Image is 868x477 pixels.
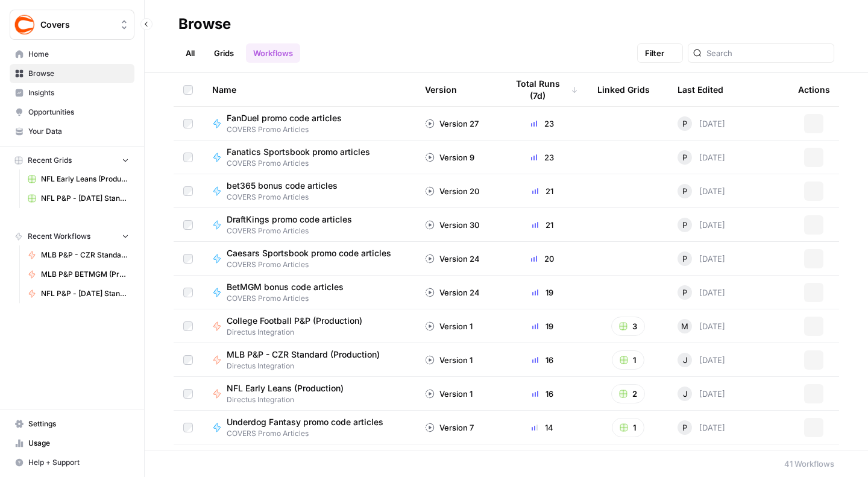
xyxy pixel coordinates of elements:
a: Browse [10,64,134,83]
div: [DATE] [678,251,725,266]
div: 19 [507,320,578,332]
div: [DATE] [678,218,725,232]
span: bet365 bonus code articles [227,180,338,192]
button: 3 [611,317,645,336]
span: MLB P&P - CZR Standard (Production) [227,349,380,361]
a: MLB P&P BETMGM (Production)Directus Integration [212,450,406,473]
div: Version [425,73,457,106]
div: Version 1 [425,354,473,366]
div: [DATE] [678,150,725,165]
span: Your Data [28,126,129,137]
a: FanDuel promo code articlesCOVERS Promo Articles [212,112,406,135]
a: DraftKings promo code articlesCOVERS Promo Articles [212,213,406,236]
div: Name [212,73,406,106]
span: MLB P&P BETMGM (Production) [41,269,129,280]
span: Insights [28,87,129,98]
a: Workflows [246,43,300,63]
div: Version 9 [425,151,474,163]
span: MLB P&P BETMGM (Production) [227,450,355,462]
a: Settings [10,414,134,434]
div: [DATE] [678,353,725,367]
span: COVERS Promo Articles [227,428,393,439]
button: 2 [611,384,645,403]
span: COVERS Promo Articles [227,259,401,270]
span: MLB P&P - CZR Standard (Production) [41,250,129,261]
img: Covers Logo [14,14,36,36]
span: Underdog Fantasy promo code articles [227,416,383,428]
span: FanDuel promo code articles [227,112,342,124]
span: NFL P&P - [DATE] Standard (Production) [41,288,129,299]
span: P [682,253,687,265]
span: COVERS Promo Articles [227,293,353,304]
input: Search [706,47,829,59]
span: P [682,118,687,130]
button: Recent Workflows [10,227,134,245]
button: Help + Support [10,453,134,472]
div: Version 1 [425,388,473,400]
a: Fanatics Sportsbook promo articlesCOVERS Promo Articles [212,146,406,169]
a: Home [10,45,134,64]
div: Version 1 [425,320,473,332]
span: Directus Integration [227,327,372,338]
span: DraftKings promo code articles [227,213,352,226]
a: MLB P&P BETMGM (Production) [22,265,134,284]
div: Total Runs (7d) [507,73,578,106]
div: 16 [507,354,578,366]
a: Underdog Fantasy promo code articlesCOVERS Promo Articles [212,416,406,439]
button: 1 [612,350,644,370]
span: College Football P&P (Production) [227,315,362,327]
span: COVERS Promo Articles [227,192,347,203]
span: Home [28,49,129,60]
span: Help + Support [28,457,129,468]
span: Usage [28,438,129,449]
div: 19 [507,286,578,299]
span: Covers [40,19,113,31]
div: Version 24 [425,286,480,299]
div: Browse [178,14,231,34]
button: 1 [612,418,644,437]
a: Your Data [10,122,134,141]
button: Recent Grids [10,151,134,169]
div: Actions [798,73,830,106]
a: NFL Early Leans (Production) Grid [22,169,134,189]
div: Version 30 [425,219,479,231]
span: COVERS Promo Articles [227,226,362,236]
a: Opportunities [10,103,134,122]
span: P [682,286,687,299]
a: Insights [10,83,134,103]
span: Fanatics Sportsbook promo articles [227,146,370,158]
span: BetMGM bonus code articles [227,281,344,293]
a: NFL P&P - [DATE] Standard (Production) [22,284,134,303]
div: 23 [507,151,578,163]
a: All [178,43,202,63]
span: COVERS Promo Articles [227,158,380,169]
a: bet365 bonus code articlesCOVERS Promo Articles [212,180,406,203]
span: Caesars Sportsbook promo code articles [227,247,391,259]
div: [DATE] [678,184,725,198]
span: COVERS Promo Articles [227,124,351,135]
div: Last Edited [678,73,723,106]
a: College Football P&P (Production)Directus Integration [212,315,406,338]
div: Version 7 [425,422,474,434]
span: J [683,388,687,400]
div: Version 24 [425,253,480,265]
div: 21 [507,185,578,197]
div: [DATE] [678,387,725,401]
div: 20 [507,253,578,265]
span: Browse [28,68,129,79]
a: MLB P&P - CZR Standard (Production)Directus Integration [212,349,406,371]
span: P [682,219,687,231]
a: NFL P&P - [DATE] Standard (Production) Grid [22,189,134,208]
div: 23 [507,118,578,130]
a: MLB P&P - CZR Standard (Production) [22,245,134,265]
div: [DATE] [678,116,725,131]
div: 21 [507,219,578,231]
span: Recent Workflows [28,231,90,242]
a: Caesars Sportsbook promo code articlesCOVERS Promo Articles [212,247,406,270]
div: [DATE] [678,420,725,435]
span: P [682,185,687,197]
div: Version 20 [425,185,479,197]
span: M [681,320,688,332]
span: Directus Integration [227,394,353,405]
div: [DATE] [678,285,725,300]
